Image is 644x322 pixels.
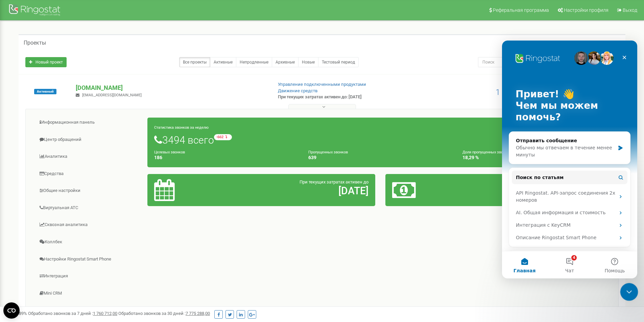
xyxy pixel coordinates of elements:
h4: 639 [308,155,452,160]
a: Центр обращений [31,131,148,148]
span: Реферальная программа [493,7,549,13]
p: При текущих затратах активен до: [DATE] [278,94,419,100]
span: Выход [623,7,637,13]
a: Активные [210,57,236,67]
h4: 186 [154,155,298,160]
input: Поиск [478,57,589,67]
small: Целевых звонков [154,150,185,154]
u: 1 760 712,00 [93,311,117,316]
span: Настройки профиля [564,7,609,13]
a: Коллтрекинг [31,302,148,319]
a: Сквозная аналитика [31,217,148,233]
span: Активный [34,89,56,94]
a: Информационная панель [31,114,148,131]
button: Open CMP widget [3,302,20,319]
small: -662 [214,134,232,140]
small: Доля пропущенных звонков [462,150,511,154]
a: Виртуальная АТС [31,200,148,216]
a: Все проекты [179,57,210,67]
a: Mini CRM [31,285,148,302]
span: Обработано звонков за 7 дней : [28,311,117,316]
h1: 3494 всего [154,134,606,146]
u: 7 775 288,00 [186,311,210,316]
a: Средства [31,166,148,182]
a: Настройки Ringostat Smart Phone [31,251,148,268]
iframe: Intercom live chat [502,41,637,278]
span: 1 780,62 USD [496,88,543,97]
a: Интеграция [31,268,148,284]
a: Общие настройки [31,182,148,199]
iframe: Intercom live chat [620,283,638,301]
a: Тестовый период [318,57,359,67]
a: Непродленные [236,57,272,67]
small: Пропущенных звонков [308,150,348,154]
a: Коллбек [31,234,148,250]
a: Новые [298,57,318,67]
a: Новый проект [25,57,67,67]
span: [EMAIL_ADDRESS][DOMAIN_NAME] [82,93,142,97]
h2: 1 780,62 $ [467,185,606,196]
a: Аналитика [31,148,148,165]
small: Статистика звонков за неделю [154,125,209,130]
h5: Проекты [24,40,46,46]
span: Обработано звонков за 30 дней : [118,311,210,316]
a: Управление подключенными продуктами [278,82,366,87]
h2: [DATE] [229,185,368,196]
a: Движение средств [278,88,317,93]
a: Архивные [272,57,299,67]
h4: 18,29 % [462,155,606,160]
p: [DOMAIN_NAME] [76,83,267,92]
span: При текущих затратах активен до [300,179,368,184]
